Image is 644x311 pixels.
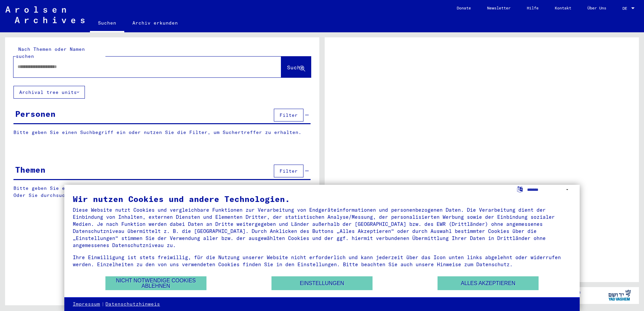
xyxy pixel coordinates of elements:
a: Datenschutzhinweis [105,301,160,308]
select: Sprache auswählen [527,185,571,195]
span: Filter [280,168,298,174]
label: Sprache auswählen [516,186,523,192]
button: Filter [274,109,303,122]
a: Archiv erkunden [124,15,186,31]
button: Suche [281,57,311,77]
div: Personen [15,108,56,120]
mat-label: Nach Themen oder Namen suchen [16,46,85,59]
button: Alles akzeptieren [438,276,539,290]
p: Bitte geben Sie einen Suchbegriff ein oder nutzen Sie die Filter, um Suchertreffer zu erhalten. [13,129,311,136]
div: Diese Website nutzt Cookies und vergleichbare Funktionen zur Verarbeitung von Endgeräteinformatio... [73,206,571,249]
button: Filter [274,165,303,177]
div: Themen [15,164,45,176]
p: Bitte geben Sie einen Suchbegriff ein oder nutzen Sie die Filter, um Suchertreffer zu erhalten. O... [13,185,311,199]
img: yv_logo.png [607,287,632,304]
button: Archival tree units [13,86,85,99]
div: Wir nutzen Cookies und andere Technologien. [73,195,571,203]
span: DE [622,6,630,11]
span: Suche [287,64,304,71]
div: Ihre Einwilligung ist stets freiwillig, für die Nutzung unserer Website nicht erforderlich und ka... [73,254,571,268]
a: Impressum [73,301,100,308]
button: Nicht notwendige Cookies ablehnen [105,276,206,290]
img: Arolsen_neg.svg [5,6,85,23]
a: Suchen [90,15,124,32]
button: Einstellungen [271,276,373,290]
span: Filter [280,112,298,118]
